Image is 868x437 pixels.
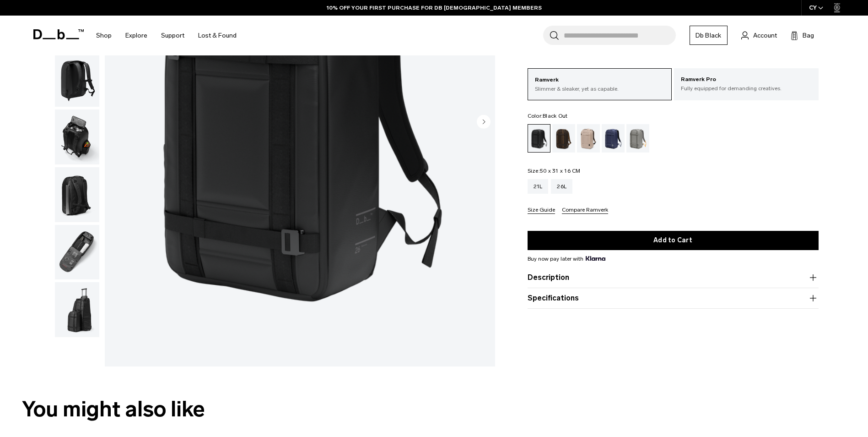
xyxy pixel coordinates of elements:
h2: You might also like [22,393,846,426]
a: 26L [551,179,572,194]
legend: Size: [528,168,581,174]
p: Fully equipped for demanding creatives. [681,84,812,93]
button: Description [528,272,819,283]
button: Compare Ramverk [562,207,608,214]
img: Ramverk Backpack 26L Black Out [55,109,99,164]
a: Espresso [552,124,575,153]
a: Account [741,30,777,41]
button: Ramverk Backpack 26L Black Out [54,282,100,338]
p: Slimmer & sleaker, yet as capable. [535,85,665,93]
a: Fogbow Beige [577,124,600,153]
span: Account [753,31,777,40]
span: Black Out [543,113,567,119]
button: Size Guide [528,207,555,214]
img: Ramverk Backpack 26L Black Out [55,167,99,222]
a: Ramverk Pro Fully equipped for demanding creatives. [674,68,819,99]
a: Lost & Found [198,19,237,52]
button: Ramverk Backpack 26L Black Out [54,51,100,107]
a: Shop [96,19,112,52]
nav: Main Navigation [89,16,243,55]
img: {"height" => 20, "alt" => "Klarna"} [586,256,605,261]
a: Support [161,19,184,52]
span: Bag [803,31,814,40]
button: Ramverk Backpack 26L Black Out [54,224,100,280]
p: Ramverk [535,76,665,85]
span: 50 x 31 x 16 CM [540,168,581,174]
button: Bag [791,30,814,41]
a: Db Black [690,26,728,45]
button: Add to Cart [528,231,819,250]
a: Blue Hour [602,124,625,153]
p: Ramverk Pro [681,75,812,84]
button: Next slide [477,115,491,130]
img: Ramverk Backpack 26L Black Out [55,282,99,337]
a: Explore [125,19,147,52]
img: Ramverk Backpack 26L Black Out [55,52,99,107]
a: 21L [528,179,549,194]
button: Ramverk Backpack 26L Black Out [54,109,100,165]
button: Specifications [528,293,819,304]
span: Buy now pay later with [528,255,605,263]
a: 10% OFF YOUR FIRST PURCHASE FOR DB [DEMOGRAPHIC_DATA] MEMBERS [327,4,542,12]
legend: Color: [528,113,568,119]
a: Black Out [528,124,550,153]
button: Ramverk Backpack 26L Black Out [54,167,100,223]
a: Sand Grey [626,124,649,153]
img: Ramverk Backpack 26L Black Out [55,225,99,280]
